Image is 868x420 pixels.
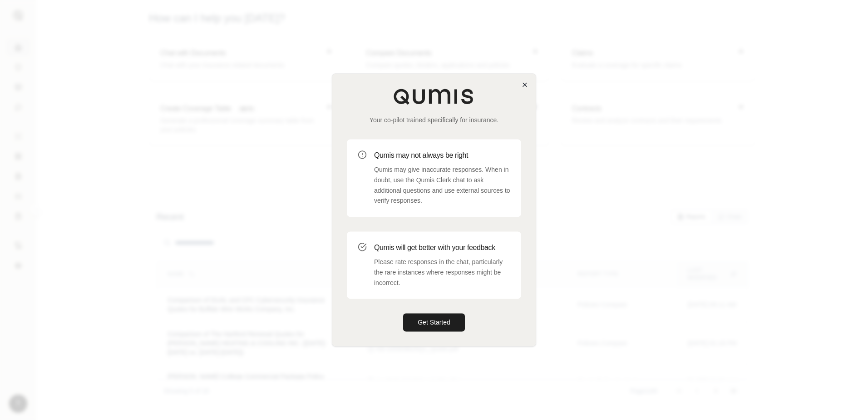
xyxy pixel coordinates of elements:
[374,165,510,206] p: Qumis may give inaccurate responses. When in doubt, use the Qumis Clerk chat to ask additional qu...
[393,88,475,105] img: Qumis Logo
[347,115,521,125] p: Your co-pilot trained specifically for insurance.
[374,150,510,161] h3: Qumis may not always be right
[374,257,510,288] p: Please rate responses in the chat, particularly the rare instances where responses might be incor...
[403,314,465,332] button: Get Started
[374,242,510,253] h3: Qumis will get better with your feedback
